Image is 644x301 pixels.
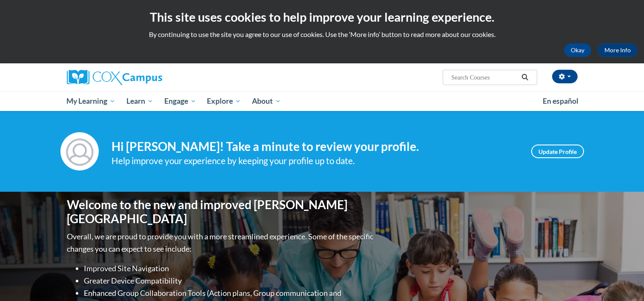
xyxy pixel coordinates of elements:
[207,96,241,106] span: Explore
[450,72,518,82] input: Search Courses
[598,43,638,57] a: More Info
[537,92,584,110] a: En español
[552,70,578,83] button: Account Settings
[610,267,637,294] iframe: Button to launch messaging window
[518,72,531,82] button: Search
[67,70,162,85] img: Cox Campus
[126,96,153,106] span: Learn
[543,97,578,105] span: En español
[67,70,229,85] a: Cox Campus
[6,9,638,26] h2: This site uses cookies to help improve your learning experience.
[84,262,375,275] li: Improved Site Navigation
[564,43,591,57] button: Okay
[6,30,638,39] p: By continuing to use the site you agree to our use of cookies. Use the ‘More info’ button to read...
[159,91,202,111] a: Engage
[66,96,115,106] span: My Learning
[54,91,590,111] div: Main menu
[112,154,518,168] div: Help improve your experience by keeping your profile up to date.
[112,139,518,154] h4: Hi [PERSON_NAME]! Take a minute to review your profile.
[252,96,281,106] span: About
[164,96,196,106] span: Engage
[84,275,375,287] li: Greater Device Compatibility
[67,198,375,226] h1: Welcome to the new and improved [PERSON_NAME][GEOGRAPHIC_DATA]
[531,145,584,158] a: Update Profile
[201,91,246,111] a: Explore
[246,91,286,111] a: About
[61,91,121,111] a: My Learning
[121,91,159,111] a: Learn
[67,230,375,255] p: Overall, we are proud to provide you with a more streamlined experience. Some of the specific cha...
[60,132,99,170] img: Profile Image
